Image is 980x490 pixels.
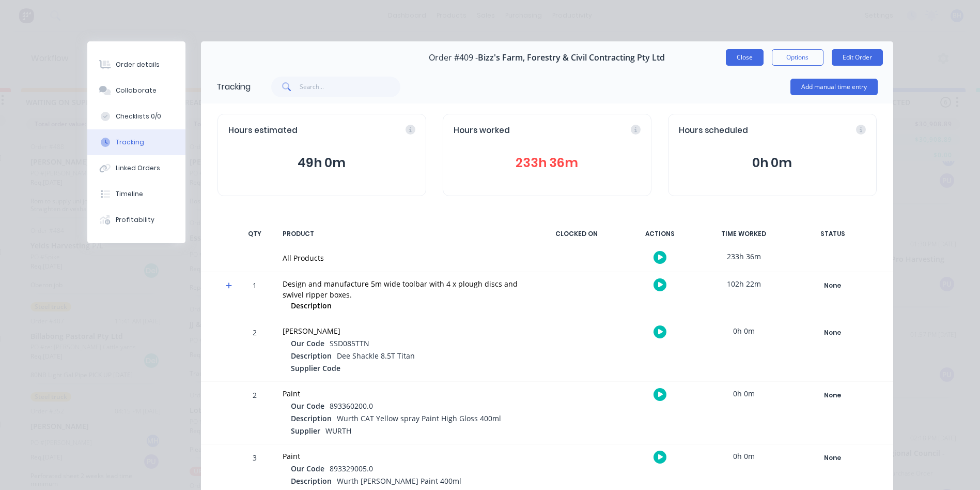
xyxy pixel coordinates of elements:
[87,155,185,181] button: Linked Orders
[795,451,870,465] button: None
[87,129,185,155] button: Tracking
[276,223,532,245] div: PRODUCT
[87,78,185,103] button: Collaborate
[337,351,415,361] span: Dee Shackle 8.5T Titan
[116,60,160,69] div: Order details
[795,325,870,340] button: None
[790,79,878,95] button: Add manual time entry
[795,278,870,293] button: None
[621,223,699,245] div: ACTIONS
[454,153,641,173] button: 233h 36m
[116,112,161,121] div: Checklists 0/0
[239,383,270,444] div: 2
[283,278,525,300] div: Design and manufacture 5m wide toolbar with 4 x plough discs and swivel ripper boxes.
[291,425,320,436] span: Supplier
[832,49,883,66] button: Edit Order
[291,363,340,374] span: Supplier Code
[239,223,270,245] div: QTY
[726,49,764,66] button: Close
[330,338,369,348] span: SSD085TTN
[116,164,160,173] div: Linked Orders
[87,52,185,78] button: Order details
[291,338,324,349] span: Our Code
[291,463,324,474] span: Our Code
[239,274,270,319] div: 1
[705,245,783,268] div: 233h 36m
[796,389,870,402] div: None
[325,426,351,436] span: WURTH
[796,451,870,465] div: None
[87,207,185,233] button: Profitability
[337,413,501,423] span: Wurth CAT Yellow spray Paint High Gloss 400ml
[239,321,270,381] div: 2
[454,125,510,137] span: Hours worked
[429,53,478,63] span: Order #409 -
[337,476,461,486] span: Wurth [PERSON_NAME] Paint 400ml
[87,181,185,207] button: Timeline
[705,319,783,343] div: 0h 0m
[116,189,143,199] div: Timeline
[795,388,870,403] button: None
[228,153,415,173] button: 49h 0m
[705,382,783,405] div: 0h 0m
[330,401,373,411] span: 893360200.0
[478,53,665,63] span: Bizz's Farm, Forestry & Civil Contracting Pty Ltd
[679,125,748,137] span: Hours scheduled
[116,86,157,95] div: Collaborate
[116,138,144,147] div: Tracking
[796,279,870,292] div: None
[283,253,525,263] div: All Products
[116,215,154,225] div: Profitability
[291,476,332,486] span: Description
[216,81,251,93] div: Tracking
[283,388,525,399] div: Paint
[772,49,823,66] button: Options
[789,223,877,245] div: STATUS
[291,350,332,361] span: Description
[796,326,870,339] div: None
[330,464,373,473] span: 893329005.0
[283,451,525,462] div: Paint
[87,103,185,129] button: Checklists 0/0
[538,223,615,245] div: CLOCKED ON
[291,400,324,411] span: Our Code
[228,125,298,137] span: Hours estimated
[291,413,332,424] span: Description
[705,444,783,468] div: 0h 0m
[679,153,866,173] button: 0h 0m
[283,325,525,336] div: [PERSON_NAME]
[705,223,783,245] div: TIME WORKED
[705,272,783,295] div: 102h 22m
[300,77,400,97] input: Search...
[291,300,332,311] span: Description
